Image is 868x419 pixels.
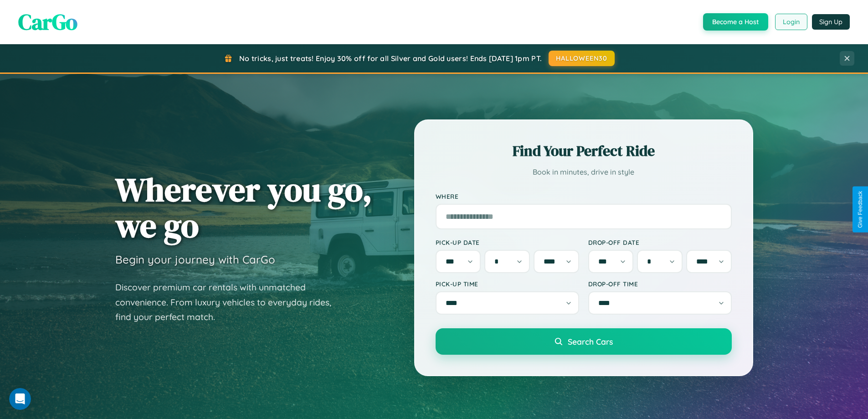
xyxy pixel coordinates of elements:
[568,336,613,347] span: Search Cars
[588,238,732,246] label: Drop-off Date
[549,51,615,66] button: HALLOWEEN30
[857,191,863,228] div: Give Feedback
[436,238,579,246] label: Pick-up Date
[775,14,807,30] button: Login
[436,192,732,200] label: Where
[436,166,732,179] p: Book in minutes, drive in style
[18,7,77,37] span: CarGo
[588,280,732,288] label: Drop-off Time
[812,14,850,30] button: Sign Up
[115,280,343,325] p: Discover premium car rentals with unmatched convenience. From luxury vehicles to everyday rides, ...
[436,328,732,355] button: Search Cars
[9,388,31,410] iframe: Intercom live chat
[115,171,372,243] h1: Wherever you go, we go
[436,141,732,161] h2: Find Your Perfect Ride
[115,253,275,266] h3: Begin your journey with CarGo
[239,54,542,63] span: No tricks, just treats! Enjoy 30% off for all Silver and Gold users! Ends [DATE] 1pm PT.
[436,280,579,288] label: Pick-up Time
[703,13,768,31] button: Become a Host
